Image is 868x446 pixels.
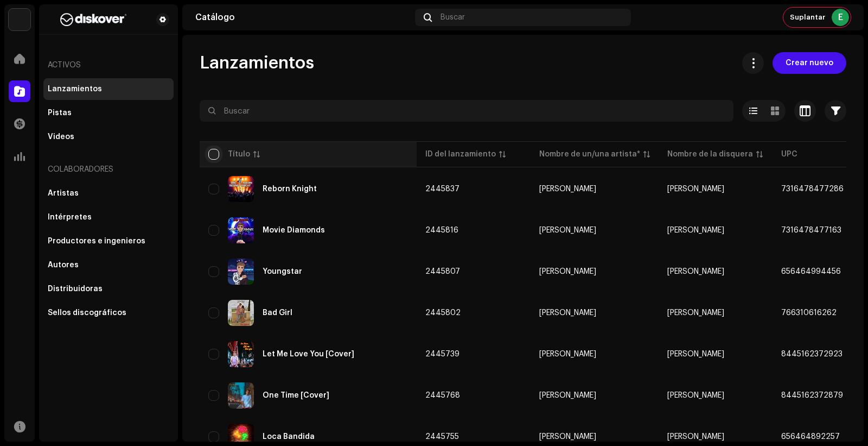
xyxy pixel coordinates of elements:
[539,268,596,275] div: [PERSON_NAME]
[43,230,174,252] re-m-nav-item: Productores e ingenieros
[43,183,174,204] re-m-nav-item: Artistas
[228,259,254,285] img: 1facc884-7323-4d6f-bdde-5a6430c4bd11
[43,126,174,148] re-m-nav-item: Videos
[48,309,126,317] div: Sellos discográficos
[781,392,843,399] span: 8445162372879
[425,227,458,234] span: 2445816
[425,350,459,358] span: 2445739
[773,52,846,74] button: Crear nuevo
[786,52,833,74] span: Crear nuevo
[228,382,254,409] img: 44d78e84-990d-44b6-adc7-a23aa0f69684
[667,309,724,317] span: Eric Tresene
[48,285,103,293] div: Distribuidoras
[441,13,465,22] span: Buscar
[263,185,317,193] div: Reborn Knight
[539,149,640,160] div: Nombre de un/una artista*
[48,213,92,222] div: Intérpretes
[425,433,459,441] span: 2445755
[195,13,411,22] div: Catálogo
[228,149,250,160] div: Título
[539,227,650,234] span: Eric Tresene
[539,392,596,399] div: [PERSON_NAME]
[539,268,650,275] span: Eric Tresene
[43,78,174,100] re-m-nav-item: Lanzamientos
[539,392,650,399] span: Eric Tresene
[781,433,840,441] span: 656464892257
[539,309,650,317] span: Eric Tresene
[781,309,837,317] span: 766310616262
[48,13,139,26] img: b627a117-4a24-417a-95e9-2d0c90689367
[781,227,841,234] span: 7316478477163
[43,52,174,78] re-a-nav-header: Activos
[539,350,650,358] span: Eric Tresene
[48,189,79,198] div: Artistas
[539,309,596,317] div: [PERSON_NAME]
[43,102,174,124] re-m-nav-item: Pistas
[667,392,724,399] span: Eric Tresene
[425,392,460,399] span: 2445768
[539,185,650,193] span: Eric Tresene
[539,185,596,193] div: [PERSON_NAME]
[43,302,174,324] re-m-nav-item: Sellos discográficos
[200,52,314,74] span: Lanzamientos
[790,13,825,22] span: Suplantar
[43,156,174,183] re-a-nav-header: Colaboradores
[263,227,325,234] div: Movie Diamonds
[263,433,315,441] div: Loca Bandida
[43,254,174,276] re-m-nav-item: Autores
[48,261,79,269] div: Autores
[228,300,254,326] img: 057ccb61-1f02-475a-a970-93ff1edf4eeb
[667,268,724,275] span: Eric Tresene
[667,149,753,160] div: Nombre de la disquera
[425,309,461,317] span: 2445802
[832,9,849,26] div: E
[263,309,292,317] div: Bad Girl
[263,350,354,358] div: Let Me Love You [Cover]
[48,237,145,246] div: Productores e ingenieros
[667,350,724,358] span: Eric Tresene
[263,392,329,399] div: One Time [Cover]
[667,227,724,234] span: Eric Tresene
[539,227,596,234] div: [PERSON_NAME]
[425,185,459,193] span: 2445837
[539,433,650,441] span: Eric Tresene
[48,85,102,93] div: Lanzamientos
[228,176,254,202] img: f513ae63-d243-4deb-a32f-e1f6b494464b
[667,185,724,193] span: Eric Tresene
[263,268,302,275] div: Youngstar
[43,278,174,300] re-m-nav-item: Distribuidoras
[425,268,460,275] span: 2445807
[781,268,841,275] span: 656464994456
[667,433,724,441] span: Eric Tresene
[43,206,174,228] re-m-nav-item: Intérpretes
[200,100,733,122] input: Buscar
[425,149,496,160] div: ID del lanzamiento
[539,350,596,358] div: [PERSON_NAME]
[228,341,254,367] img: 1374d707-63a4-4fe0-84dc-51bf0c18d574
[48,109,72,117] div: Pistas
[9,9,30,30] img: 297a105e-aa6c-4183-9ff4-27133c00f2e2
[48,133,74,141] div: Videos
[539,433,596,441] div: [PERSON_NAME]
[781,185,844,193] span: 7316478477286
[781,350,843,358] span: 8445162372923
[228,217,254,243] img: 2a0c6a13-8476-414c-9b29-c2708621dc91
